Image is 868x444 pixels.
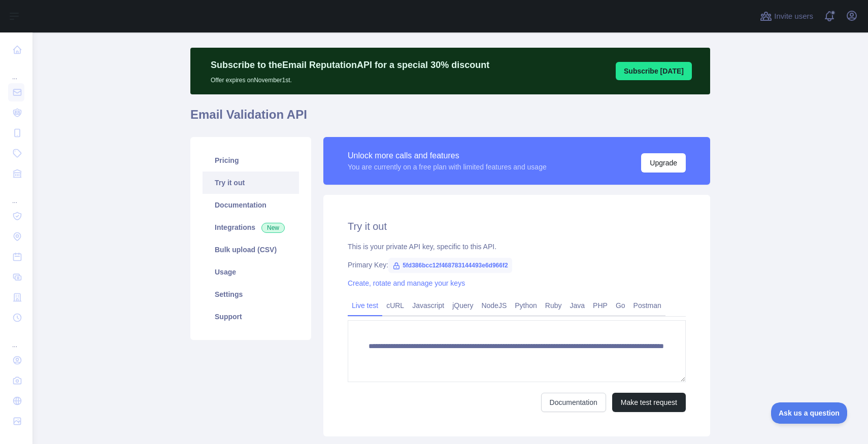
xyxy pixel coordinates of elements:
a: Support [203,305,299,328]
div: ... [8,185,24,205]
span: 5fd386bcc12f468783144493e6d966f2 [388,258,512,273]
a: Settings [203,283,299,305]
a: Pricing [203,149,299,172]
a: cURL [382,297,408,314]
button: Invite users [758,8,815,24]
a: Try it out [203,172,299,194]
span: Invite users [774,11,813,22]
button: Upgrade [641,153,686,173]
a: Live test [348,297,382,314]
div: Unlock more calls and features [348,150,547,162]
h2: Try it out [348,219,686,233]
div: This is your private API key, specific to this API. [348,242,686,252]
div: ... [8,61,24,81]
a: Go [612,297,629,314]
button: Subscribe [DATE] [616,62,692,80]
span: New [261,223,285,233]
p: Subscribe to the Email Reputation API for a special 30 % discount [211,58,489,72]
p: Offer expires on November 1st. [211,72,489,84]
a: NodeJS [477,297,511,314]
h1: Email Validation API [190,107,710,131]
a: Ruby [541,297,566,314]
a: Create, rotate and manage your keys [348,279,465,287]
a: Python [511,297,541,314]
a: Bulk upload (CSV) [203,238,299,261]
button: Make test request [612,393,686,412]
a: Postman [629,297,665,314]
a: Usage [203,261,299,283]
a: Integrations New [203,216,299,238]
div: Primary Key: [348,260,686,270]
div: ... [8,329,24,349]
a: Documentation [541,393,606,412]
div: You are currently on a free plan with limited features and usage [348,162,547,172]
a: PHP [589,297,612,314]
iframe: Toggle Customer Support [771,402,848,424]
a: Documentation [203,194,299,216]
a: Java [566,297,589,314]
a: jQuery [448,297,477,314]
a: Javascript [408,297,448,314]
